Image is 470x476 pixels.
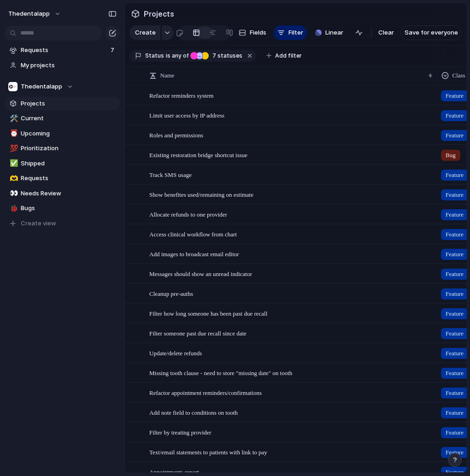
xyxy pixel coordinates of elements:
[10,188,16,199] div: 👀
[210,52,242,60] span: statuses
[10,143,16,154] div: 💯
[166,52,170,60] span: is
[5,141,120,155] div: 💯Prioritization
[149,328,247,338] span: Filter someone past due recall since date
[446,91,464,100] span: Feature
[446,369,464,378] span: Feature
[149,427,211,437] span: Filter by treating provider
[149,447,267,457] span: Text/email statements to patients with link to pay
[10,173,16,184] div: 🫶
[149,248,239,259] span: Add images to broadcast email editor
[111,46,116,55] span: 7
[149,367,292,378] span: Missing tooth clause - need to store "missing date" on tooth
[446,388,464,398] span: Feature
[8,174,18,183] button: 🫶
[189,51,244,61] button: 7 statuses
[164,51,190,61] button: isany of
[261,49,307,62] button: Add filter
[170,52,188,60] span: any of
[235,25,270,40] button: Fields
[149,347,202,358] span: Update/delete refunds
[142,6,176,22] span: Projects
[446,270,464,279] span: Feature
[21,219,56,228] span: Create view
[274,25,307,40] button: Filter
[149,308,267,318] span: Filter how long someone has been past due recall
[5,187,120,200] a: 👀Needs Review
[149,229,237,239] span: Access clinical workflow from chart
[311,25,349,40] button: Group
[149,189,253,200] span: Show benefites used/remaining on estimate
[4,6,66,21] button: thedentalapp
[10,203,16,214] div: 🐞
[149,387,262,398] span: Refactor appointment reminders/confirmations
[5,127,120,141] a: ⏰Upcoming
[21,204,117,213] span: Bugs
[446,408,464,417] span: Feature
[446,250,464,259] span: Feature
[311,26,347,40] button: Linear
[149,149,247,160] span: Existing restoration bridge shortcut issue
[10,113,16,124] div: 🛠️
[275,52,302,60] span: Add filter
[446,349,464,358] span: Feature
[446,428,464,437] span: Feature
[446,309,464,318] span: Feature
[149,169,192,180] span: Track SMS usage
[5,43,120,57] a: Requests7
[446,111,464,120] span: Feature
[210,52,217,59] span: 7
[135,28,156,37] span: Create
[21,129,117,138] span: Upcoming
[250,28,266,37] span: Fields
[446,151,456,160] span: Bug
[375,25,398,40] button: Clear
[5,171,120,185] a: 🫶Requests
[21,61,117,70] span: My projects
[446,448,464,457] span: Feature
[446,131,464,140] span: Feature
[288,28,303,37] span: Filter
[405,28,458,37] span: Save for everyone
[149,90,213,100] span: Refactor reminders system
[5,201,120,215] a: 🐞Bugs
[8,159,18,168] button: ✅
[446,329,464,338] span: Feature
[149,129,203,140] span: Roles and permissions
[149,407,238,417] span: Add note field to conditions on tooth
[446,210,464,219] span: Feature
[5,112,120,125] a: 🛠️Current
[400,25,462,40] button: Save for everyone
[21,114,117,123] span: Current
[21,144,117,153] span: Prioritization
[5,80,120,94] button: Thedentalapp
[21,99,117,108] span: Projects
[21,174,117,183] span: Requests
[149,209,227,219] span: Allocate refunds to one provider
[5,59,120,72] a: My projects
[8,129,18,138] button: ⏰
[452,71,465,80] span: Class
[149,268,252,279] span: Messages should show an unread indicator
[129,25,160,40] button: Create
[160,71,175,80] span: Name
[149,288,193,299] span: Cleanup pre-auths
[5,157,120,170] a: ✅Shipped
[446,170,464,180] span: Feature
[149,110,224,120] span: Limit user access by IP address
[21,82,62,91] span: Thedentalapp
[21,159,117,168] span: Shipped
[8,114,18,123] button: 🛠️
[5,217,120,230] button: Create view
[446,289,464,299] span: Feature
[446,190,464,200] span: Feature
[10,128,16,139] div: ⏰
[8,204,18,213] button: 🐞
[8,9,50,18] span: thedentalapp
